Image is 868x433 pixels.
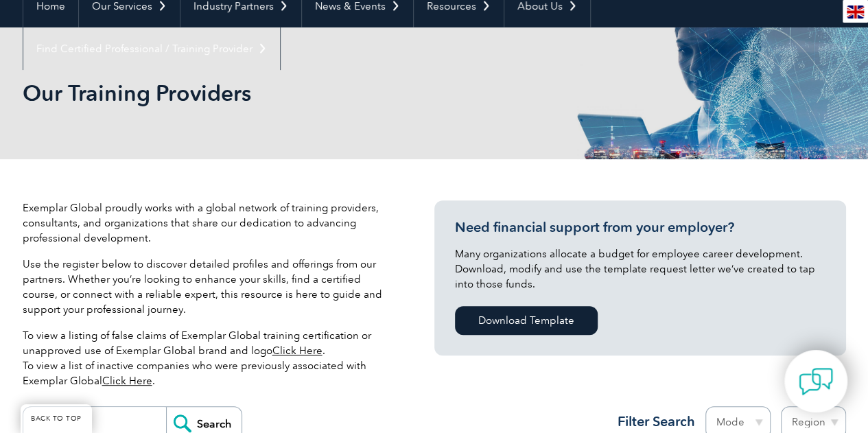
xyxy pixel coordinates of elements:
p: Use the register below to discover detailed profiles and offerings from our partners. Whether you... [23,257,393,317]
a: Find Certified Professional / Training Provider [23,27,280,70]
p: To view a listing of false claims of Exemplar Global training certification or unapproved use of ... [23,328,393,388]
h2: Our Training Providers [23,82,599,104]
a: Click Here [102,375,152,387]
p: Many organizations allocate a budget for employee career development. Download, modify and use th... [455,246,825,292]
img: en [847,5,864,19]
img: contact-chat.png [799,364,833,399]
a: BACK TO TOP [21,404,92,433]
h3: Filter Search [609,413,695,430]
a: Download Template [455,306,598,335]
p: Exemplar Global proudly works with a global network of training providers, consultants, and organ... [23,200,393,246]
h3: Need financial support from your employer? [455,219,825,236]
a: Click Here [272,344,322,357]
